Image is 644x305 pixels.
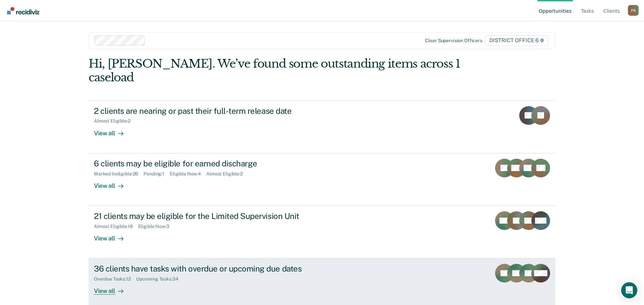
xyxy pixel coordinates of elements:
[89,100,555,153] a: 2 clients are nearing or past their full-term release dateAlmost Eligible:2View all
[94,171,144,177] div: Marked Ineligible : 26
[621,282,637,298] div: Open Intercom Messenger
[138,224,175,229] div: Eligible Now : 3
[94,264,329,274] div: 36 clients have tasks with overdue or upcoming due dates
[7,7,39,14] img: Recidiviz
[94,211,329,221] div: 21 clients may be eligible for the Limited Supervision Unit
[94,176,131,189] div: View all
[94,118,136,124] div: Almost Eligible : 2
[94,282,131,295] div: View all
[425,38,482,44] div: Clear supervision officers
[94,276,136,282] div: Overdue Tasks : 12
[89,206,555,258] a: 21 clients may be eligible for the Limited Supervision UnitAlmost Eligible:18Eligible Now:3View all
[485,35,548,46] span: DISTRICT OFFICE 6
[94,124,131,137] div: View all
[94,159,329,168] div: 6 clients may be eligible for earned discharge
[170,171,206,177] div: Eligible Now : 4
[144,171,170,177] div: Pending : 1
[94,106,329,116] div: 2 clients are nearing or past their full-term release date
[94,224,138,229] div: Almost Eligible : 18
[628,5,639,16] button: Profile dropdown button
[89,57,462,84] div: Hi, [PERSON_NAME]. We’ve found some outstanding items across 1 caseload
[206,171,248,177] div: Almost Eligible : 2
[89,153,555,206] a: 6 clients may be eligible for earned dischargeMarked Ineligible:26Pending:1Eligible Now:4Almost E...
[628,5,639,16] div: P B
[94,229,131,242] div: View all
[136,276,184,282] div: Upcoming Tasks : 34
